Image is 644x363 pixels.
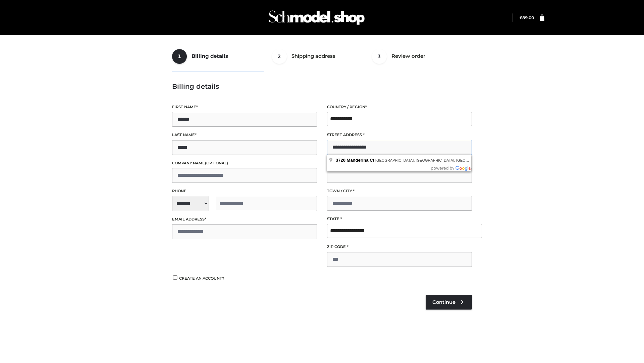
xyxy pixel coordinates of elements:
span: Manderina Ct [347,158,374,163]
label: ZIP Code [327,244,472,250]
bdi: 89.00 [520,15,534,20]
label: Town / City [327,188,472,194]
label: Company name [172,160,317,166]
span: Create an account? [179,276,224,281]
span: 3720 [336,158,345,163]
a: Continue [426,295,472,310]
label: State [327,216,472,222]
label: Street address [327,132,472,138]
label: Phone [172,188,317,194]
label: Country / Region [327,104,472,110]
span: (optional) [205,161,228,165]
span: Continue [432,299,455,305]
img: Schmodel Admin 964 [266,4,367,31]
a: £89.00 [520,15,534,20]
label: First name [172,104,317,110]
h3: Billing details [172,82,472,90]
span: [GEOGRAPHIC_DATA], [GEOGRAPHIC_DATA], [GEOGRAPHIC_DATA] [375,158,495,162]
label: Last name [172,132,317,138]
input: Create an account? [172,275,178,280]
span: £ [520,15,522,20]
label: Email address [172,216,317,223]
